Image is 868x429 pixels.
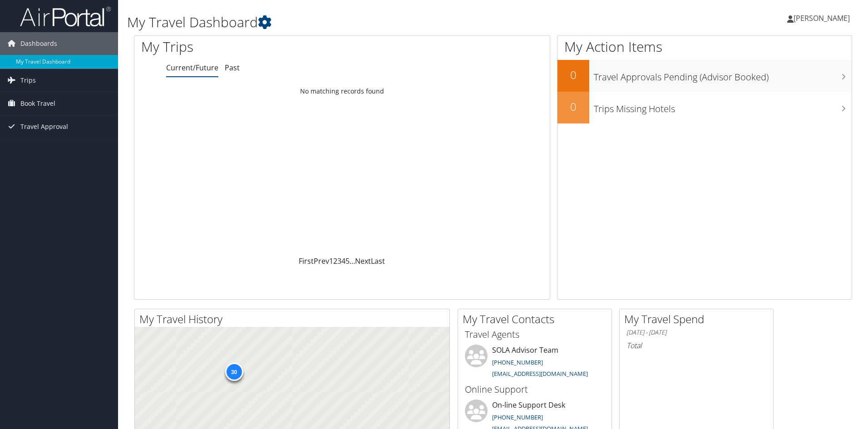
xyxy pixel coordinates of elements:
h1: My Action Items [557,37,852,56]
h2: 0 [557,99,589,114]
a: 3 [337,256,341,266]
h6: [DATE] - [DATE] [626,328,766,337]
li: SOLA Advisor Team [460,345,609,382]
h6: Total [626,340,766,350]
a: 2 [333,256,337,266]
a: 5 [345,256,350,266]
a: [EMAIL_ADDRESS][DOMAIN_NAME] [492,370,588,378]
img: airportal-logo.png [20,6,111,27]
h2: 0 [557,67,589,83]
td: No matching records found [134,83,550,99]
a: 1 [329,256,333,266]
a: Past [225,63,240,73]
a: Next [355,256,371,266]
a: 4 [341,256,345,266]
a: Last [371,256,385,266]
a: 0Travel Approvals Pending (Advisor Booked) [557,60,852,92]
a: [PHONE_NUMBER] [492,358,543,366]
h2: My Travel Contacts [463,311,612,327]
a: Current/Future [166,63,218,73]
h3: Online Support [465,383,605,396]
div: 30 [225,363,243,381]
a: [PERSON_NAME] [787,5,859,32]
h3: Trips Missing Hotels [594,98,852,115]
span: Book Travel [20,92,55,115]
a: First [299,256,314,266]
span: Dashboards [20,32,57,55]
a: Prev [314,256,329,266]
a: 0Trips Missing Hotels [557,92,852,123]
h1: My Trips [141,37,370,56]
h3: Travel Approvals Pending (Advisor Booked) [594,66,852,84]
span: Travel Approval [20,115,68,138]
span: Trips [20,69,36,92]
a: [PHONE_NUMBER] [492,413,543,421]
h3: Travel Agents [465,328,605,341]
h1: My Travel Dashboard [127,13,615,32]
span: … [350,256,355,266]
h2: My Travel History [139,311,449,327]
span: [PERSON_NAME] [794,13,850,23]
h2: My Travel Spend [624,311,773,327]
